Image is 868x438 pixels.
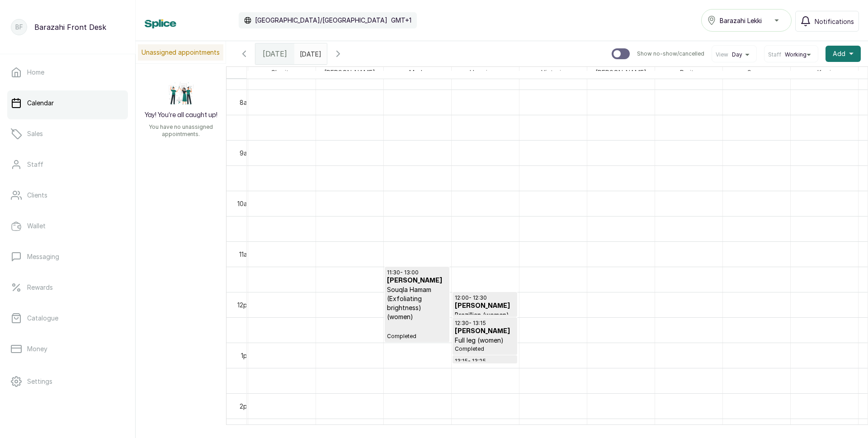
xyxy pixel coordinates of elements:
span: [PERSON_NAME] [322,67,377,78]
p: Souqla Hamam (Exfoliating brightness) (women) [387,285,447,321]
p: Home [27,68,44,77]
p: 11:30 - 13:00 [387,269,447,276]
div: 12pm [236,300,254,310]
span: [DATE] [263,48,287,59]
p: Clients [27,191,47,200]
span: Purity [678,67,699,78]
div: 10am [236,199,254,208]
p: You have no unassigned appointments. [141,123,221,138]
a: Messaging [7,244,128,269]
div: 2pm [238,401,254,411]
a: Catalogue [7,306,128,331]
span: Notifications [815,17,854,26]
p: BF [15,23,23,32]
p: Money [27,344,47,353]
a: Staff [7,152,128,177]
p: Completed [455,345,515,353]
span: [PERSON_NAME] [594,67,648,78]
p: GMT+1 [391,16,411,25]
button: Barazahi Lekki [701,9,792,32]
span: Victoria [539,67,566,78]
div: 9am [238,148,254,158]
p: Show no-show/cancelled [637,50,704,57]
div: [DATE] [255,43,294,64]
p: Staff [27,160,43,169]
button: Add [826,46,861,62]
p: Full leg (women) [455,336,515,345]
p: Barazahi Front Desk [34,22,106,33]
p: Sales [27,129,43,138]
h2: Yay! You’re all caught up! [145,111,217,120]
button: Notifications [795,11,859,32]
button: StaffWorking [768,51,814,58]
p: Completed [387,321,447,340]
a: Calendar [7,90,128,116]
p: 12:00 - 12:30 [455,294,515,301]
a: Settings [7,369,128,394]
p: Unassigned appointments [138,44,223,61]
a: Clients [7,183,128,208]
span: Day [732,51,742,58]
a: Rewards [7,275,128,300]
p: Calendar [27,99,54,108]
div: 1pm [239,351,254,360]
p: [GEOGRAPHIC_DATA]/[GEOGRAPHIC_DATA] [255,16,387,25]
a: Home [7,60,128,85]
h3: [PERSON_NAME] [455,301,515,311]
p: Catalogue [27,314,58,323]
span: View [716,51,728,58]
p: Brazillian (women) [455,311,515,320]
span: Happiness [468,67,503,78]
span: Kemi [816,67,833,78]
span: Sunny [745,67,768,78]
button: ViewDay [716,51,753,58]
span: Made [407,67,428,78]
p: Messaging [27,252,59,261]
p: 13:15 - 13:25 [455,358,515,365]
span: Barazahi Lekki [720,16,762,25]
p: 12:30 - 13:15 [455,320,515,327]
p: Settings [27,377,52,386]
a: Money [7,336,128,362]
span: Staff [768,51,781,58]
h3: [PERSON_NAME] [387,276,447,285]
div: 8am [238,98,254,107]
a: Sales [7,121,128,146]
span: Charity [269,67,294,78]
p: Rewards [27,283,53,292]
h3: [PERSON_NAME] [455,327,515,336]
div: 11am [237,250,254,259]
a: Wallet [7,213,128,239]
a: Support [7,400,128,425]
span: Add [833,49,845,58]
span: Working [785,51,807,58]
p: Wallet [27,221,46,231]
